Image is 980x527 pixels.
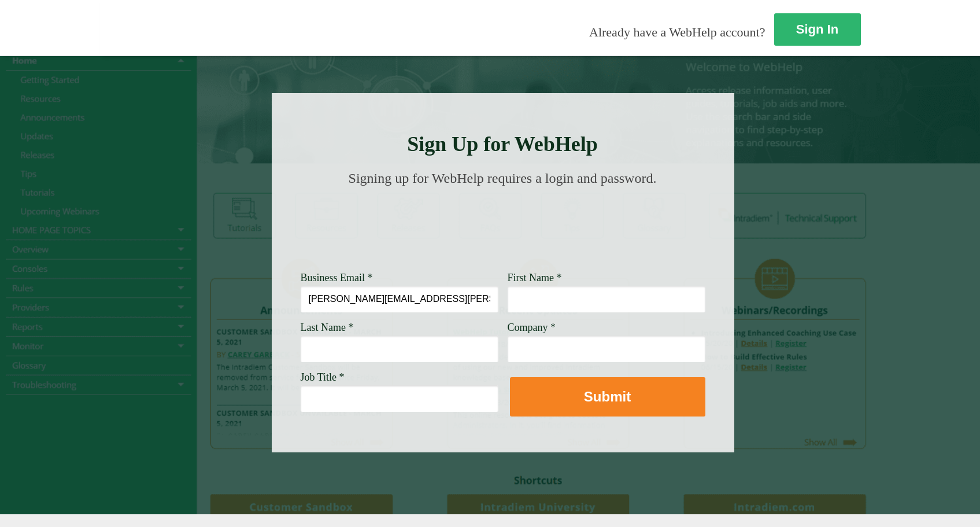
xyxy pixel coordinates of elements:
[774,13,861,46] a: Sign In
[510,377,705,417] button: Submit
[589,25,765,39] span: Already have a WebHelp account?
[796,22,838,36] strong: Sign In
[301,272,373,283] span: Business Email *
[301,322,354,333] span: Last Name *
[407,132,598,156] strong: Sign Up for WebHelp
[301,371,345,383] span: Job Title *
[308,198,698,256] img: Need Credentials? Sign up below. Have Credentials? Use the sign-in button.
[508,322,556,333] span: Company *
[508,272,562,283] span: First Name *
[349,171,657,186] span: Signing up for WebHelp requires a login and password.
[584,389,631,404] strong: Submit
